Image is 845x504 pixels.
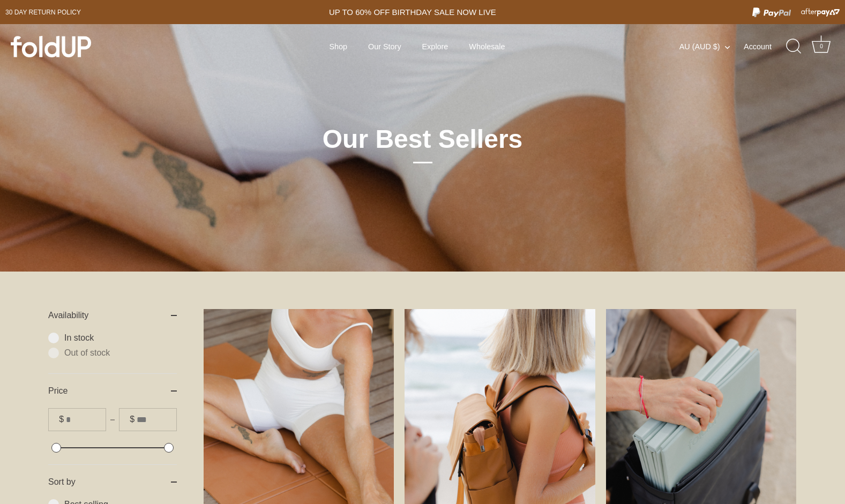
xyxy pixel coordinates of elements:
a: Wholesale [460,36,514,57]
span: $ [59,414,64,424]
a: Explore [413,36,457,57]
a: Our Story [359,36,410,57]
img: foldUP [11,36,91,57]
span: $ [130,414,134,424]
span: In stock [64,333,177,343]
input: From [66,409,106,431]
a: Account [744,40,790,53]
a: Shop [320,36,356,57]
input: To [137,409,176,431]
summary: Sort by [48,465,177,499]
div: Primary navigation [303,36,532,57]
a: 30 day Return policy [5,6,81,19]
h1: Our Best Sellers [243,123,602,163]
a: Cart [810,35,833,58]
div: 0 [816,41,827,52]
summary: Price [48,374,177,408]
span: Out of stock [64,348,177,358]
a: foldUP [11,36,166,57]
a: Search [782,35,806,58]
button: AU (AUD $) [679,42,742,51]
summary: Availability [48,298,177,333]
